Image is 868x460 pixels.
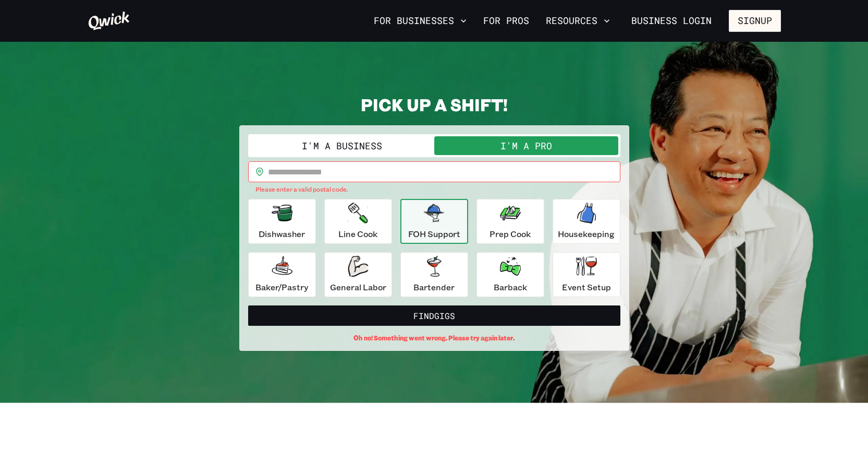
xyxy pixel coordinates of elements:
[729,10,781,32] button: Signup
[400,199,468,244] button: FOH Support
[553,252,620,297] button: Event Setup
[338,228,377,240] p: Line Cook
[476,252,544,297] button: Barback
[494,281,527,293] p: Barback
[400,252,468,297] button: Bartender
[250,136,434,155] button: I'm a Business
[553,199,620,244] button: Housekeeping
[248,199,316,244] button: Dishwasher
[255,281,308,293] p: Baker/Pastry
[324,199,392,244] button: Line Cook
[479,12,533,30] a: For Pros
[255,184,613,195] p: Please enter a valid postal code.
[248,252,316,297] button: Baker/Pastry
[558,228,615,240] p: Housekeeping
[370,12,471,30] button: For Businesses
[476,199,544,244] button: Prep Cook
[259,228,305,240] p: Dishwasher
[434,136,618,155] button: I'm a Pro
[239,94,629,115] h2: PICK UP A SHIFT!
[330,281,386,293] p: General Labor
[353,334,515,342] span: Oh no! Something went wrong. Please try again later.
[622,10,720,32] a: Business Login
[324,252,392,297] button: General Labor
[408,228,460,240] p: FOH Support
[562,281,611,293] p: Event Setup
[542,12,614,30] button: Resources
[248,305,620,326] button: FindGigs
[490,228,531,240] p: Prep Cook
[413,281,455,293] p: Bartender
